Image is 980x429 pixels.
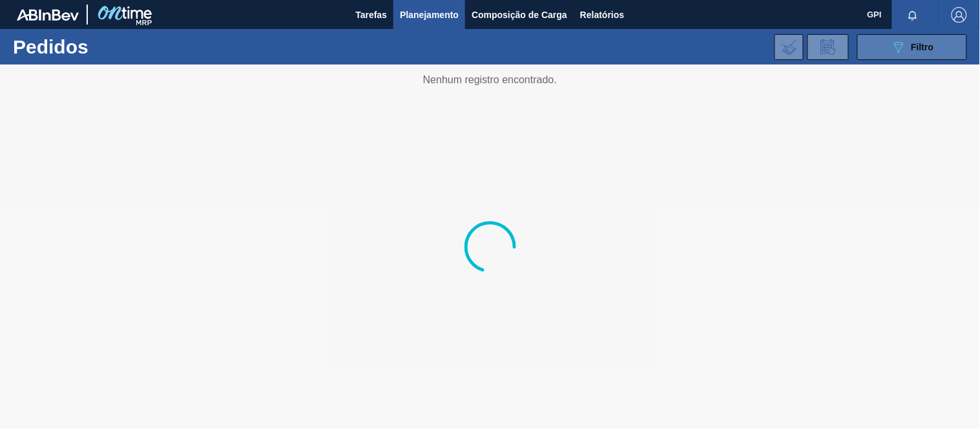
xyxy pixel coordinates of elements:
[952,7,967,23] img: Logout
[580,7,624,23] span: Relatórios
[400,7,459,23] span: Planejamento
[912,42,934,52] span: Filtro
[355,7,387,23] span: Tarefas
[857,34,967,60] button: Filtro
[17,9,79,21] img: TNhmsLtSVTkK8tSr43FrP2fwEKptu5GPRR3wAAAABJRU5ErkJggg==
[808,34,849,60] div: Solicitação de Revisão de Pedidos
[472,7,567,23] span: Composição de Carga
[775,34,804,60] div: Importar Negociações dos Pedidos
[892,6,933,24] button: Notificações
[13,39,198,54] h1: Pedidos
